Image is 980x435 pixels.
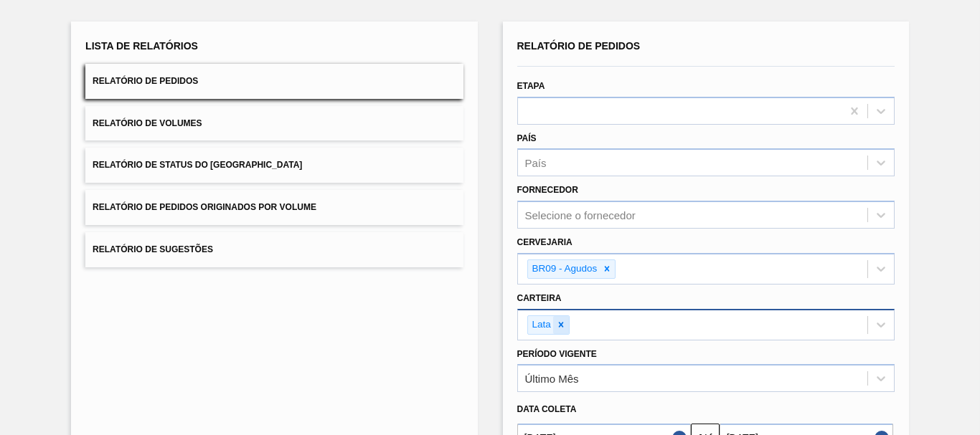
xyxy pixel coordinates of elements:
[517,40,641,52] span: Relatório de Pedidos
[85,106,463,141] button: Relatório de Volumes
[517,185,578,195] label: Fornecedor
[93,244,213,254] span: Relatório de Sugestões
[517,404,577,414] span: Data coleta
[525,373,579,385] div: Último Mês
[85,190,463,225] button: Relatório de Pedidos Originados por Volume
[528,316,553,334] div: Lata
[517,81,545,91] label: Etapa
[525,209,636,221] div: Selecione o fornecedor
[85,232,463,267] button: Relatório de Sugestões
[525,157,547,169] div: País
[85,40,198,52] span: Lista de Relatórios
[93,202,316,212] span: Relatório de Pedidos Originados por Volume
[93,76,198,86] span: Relatório de Pedidos
[85,64,463,99] button: Relatório de Pedidos
[517,349,597,359] label: Período Vigente
[93,118,202,128] span: Relatório de Volumes
[93,160,302,170] span: Relatório de Status do [GEOGRAPHIC_DATA]
[517,237,573,247] label: Cervejaria
[528,260,600,278] div: BR09 - Agudos
[517,293,562,303] label: Carteira
[517,133,537,143] label: País
[85,148,463,183] button: Relatório de Status do [GEOGRAPHIC_DATA]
